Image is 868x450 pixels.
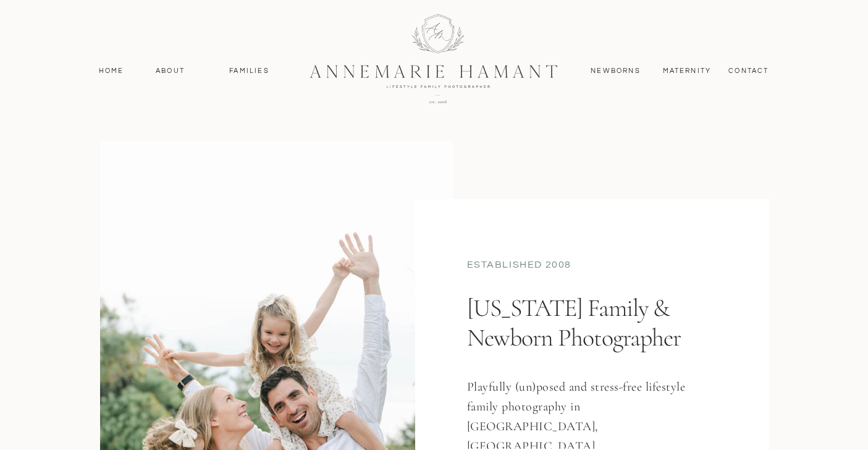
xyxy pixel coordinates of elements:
a: Home [93,66,130,77]
div: established 2008 [467,258,718,274]
a: Families [222,66,277,77]
a: About [153,66,188,77]
h3: Playfully (un)posed and stress-free lifestyle family photography in [GEOGRAPHIC_DATA], [GEOGRAPHI... [467,377,700,449]
a: contact [722,66,776,77]
a: MAternity [663,66,710,77]
h1: [US_STATE] Family & Newborn Photographer [467,293,712,400]
a: Newborns [586,66,646,77]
